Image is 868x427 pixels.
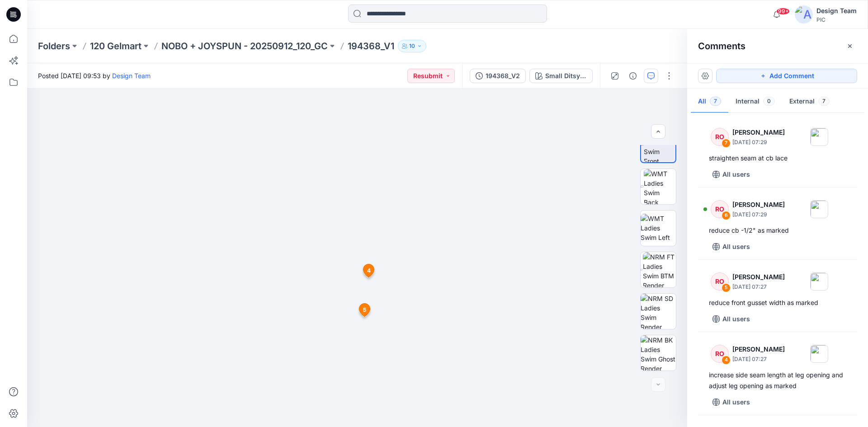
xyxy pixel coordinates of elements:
button: 10 [398,40,426,52]
p: 194368_V1 [348,40,394,52]
button: 194368_V2 [470,69,526,83]
img: WMT Ladies Swim Front [644,128,675,162]
div: Design Team [816,5,857,16]
button: External [782,90,837,113]
div: 194368_V2 [486,71,520,81]
div: increase side seam length at leg opening and adjust leg opening as marked [709,370,846,391]
a: Design Team [112,72,151,80]
p: All users [722,169,750,180]
div: RO [711,200,729,218]
div: reduce front gusset width as marked [709,297,846,308]
div: PIC [816,16,857,23]
div: 5 [722,283,731,292]
span: 7 [818,97,830,106]
button: All users [709,312,754,326]
h2: Comments [698,41,745,52]
button: Small Ditsy [PERSON_NAME] _Plum Candy [529,69,593,83]
img: WMT Ladies Swim Back [644,169,676,204]
button: Internal [728,90,782,113]
p: [DATE] 07:29 [732,210,785,219]
button: Add Comment [716,69,857,83]
div: straighten seam at cb lace [709,153,846,164]
a: NOBO + JOYSPUN - 20250912_120_GC [161,40,328,52]
button: All users [709,239,754,254]
p: [DATE] 07:29 [732,138,785,147]
div: 7 [722,139,731,148]
span: Posted [DATE] 09:53 by [38,71,151,80]
div: RO [711,272,729,291]
span: 7 [710,97,721,106]
img: WMT Ladies Swim Left [641,214,676,242]
p: All users [722,241,750,252]
p: All users [722,314,750,324]
div: 4 [722,356,731,365]
button: All users [709,395,754,409]
a: Folders [38,40,70,52]
p: 10 [409,41,415,51]
p: [PERSON_NAME] [732,272,785,282]
div: RO [711,128,729,146]
img: NRM SD Ladies Swim Render [641,294,676,329]
p: All users [722,397,750,408]
button: All [691,90,728,113]
span: 99+ [776,8,790,15]
p: [PERSON_NAME] [732,344,785,355]
img: NRM FT Ladies Swim BTM Render [643,252,676,287]
button: Details [626,69,640,83]
div: 6 [722,211,731,220]
a: 120 Gelmart [90,40,142,52]
p: [PERSON_NAME] [732,199,785,210]
div: RO [711,345,729,363]
button: All users [709,167,754,182]
p: [PERSON_NAME] [732,127,785,138]
img: avatar [795,5,813,23]
div: reduce cb -1/2" as marked [709,225,846,236]
p: [DATE] 07:27 [732,355,785,364]
div: Small Ditsy v l _Plum Candy [545,71,587,81]
img: NRM BK Ladies Swim Ghost Render [641,335,676,371]
span: 0 [763,97,775,106]
p: [DATE] 07:27 [732,282,785,291]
